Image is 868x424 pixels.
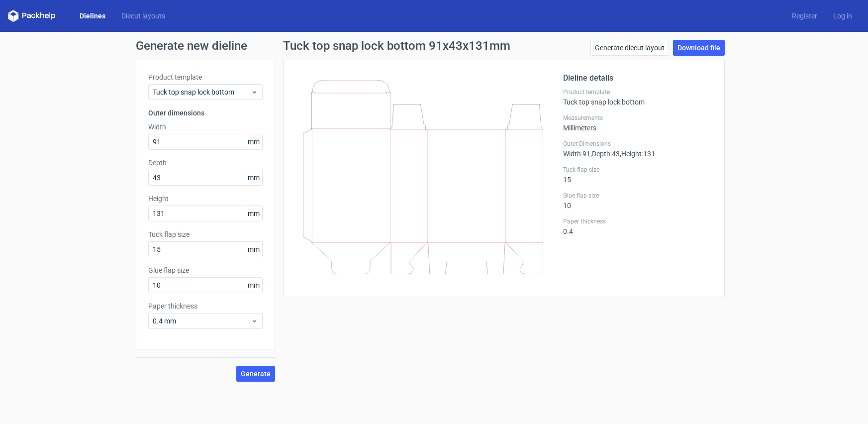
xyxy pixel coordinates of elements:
[245,242,262,257] span: mm
[590,40,669,56] a: Generate diecut layout
[245,170,262,185] span: mm
[620,150,655,158] span: , Height : 131
[563,88,712,96] label: Product template
[148,108,263,118] h3: Outer dimensions
[153,87,251,97] span: Tuck top snap lock bottom
[563,72,712,84] h2: Dieline details
[245,134,262,149] span: mm
[113,11,173,21] a: Diecut layouts
[563,114,712,132] div: Millimeters
[563,217,712,235] div: 0.4
[148,301,263,311] label: Paper thickness
[825,11,860,21] a: Log in
[563,114,712,122] label: Measurements
[148,265,263,275] label: Glue flap size
[563,166,712,174] label: Tuck flap size
[148,194,263,204] label: Height
[148,72,263,82] label: Product template
[590,150,620,158] span: , Depth : 43
[563,88,712,106] div: Tuck top snap lock bottom
[241,370,271,377] span: Generate
[563,140,712,148] label: Outer Dimensions
[236,366,275,382] button: Generate
[245,206,262,221] span: mm
[563,166,712,184] div: 15
[563,217,712,225] label: Paper thickness
[563,192,712,200] label: Glue flap size
[72,11,113,21] a: Dielines
[153,316,251,326] span: 0.4 mm
[148,158,263,168] label: Depth
[148,122,263,132] label: Width
[148,229,263,239] label: Tuck flap size
[563,150,590,158] span: Width : 91
[245,278,262,293] span: mm
[784,11,825,21] a: Register
[563,192,712,210] div: 10
[673,40,725,56] a: Download file
[283,40,510,52] h1: Tuck top snap lock bottom 91x43x131mm
[136,40,733,52] h1: Generate new dieline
